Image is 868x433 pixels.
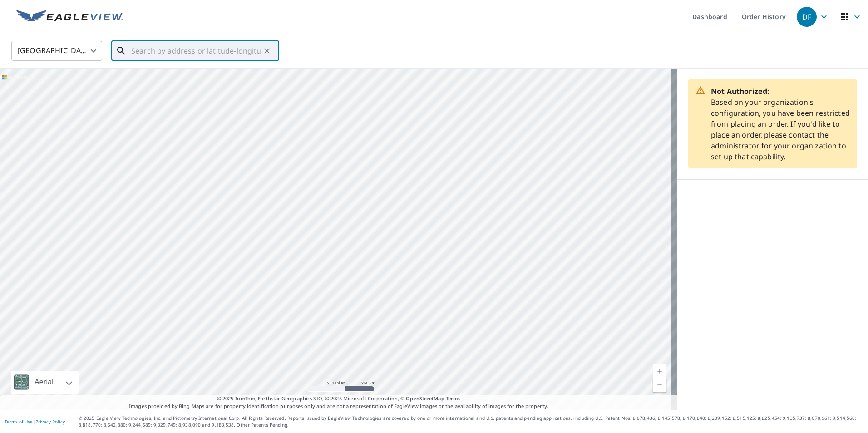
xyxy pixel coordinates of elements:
[653,378,666,392] a: Current Level 5, Zoom Out
[131,38,261,64] input: Search by address or latitude-longitude
[217,395,461,403] span: © 2025 TomTom, Earthstar Geographics SIO, © 2025 Microsoft Corporation, ©
[11,371,79,394] div: Aerial
[35,418,65,425] a: Privacy Policy
[11,38,102,64] div: [GEOGRAPHIC_DATA]
[16,10,123,24] img: EV Logo
[32,371,56,394] div: Aerial
[261,44,273,57] button: Clear
[653,364,666,378] a: Current Level 5, Zoom In
[711,86,850,162] p: Based on your organization's configuration, you have been restricted from placing an order. If yo...
[5,418,33,425] a: Terms of Use
[79,415,863,428] p: © 2025 Eagle View Technologies, Inc. and Pictometry International Corp. All Rights Reserved. Repo...
[446,395,461,402] a: Terms
[797,7,817,27] div: DF
[5,419,65,424] p: |
[711,86,769,96] strong: Not Authorized:
[406,395,444,402] a: OpenStreetMap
